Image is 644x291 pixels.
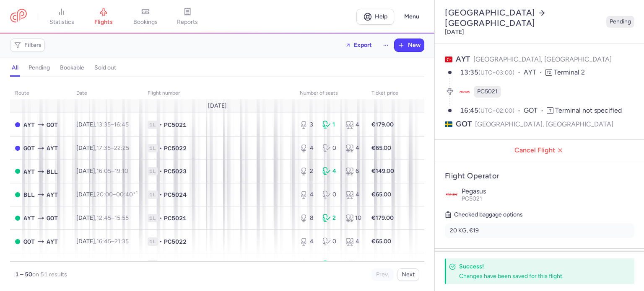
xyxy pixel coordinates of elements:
strong: €65.00 [371,191,391,198]
div: 2 [300,167,316,175]
span: – [96,191,138,198]
span: (UTC+02:00) [478,107,514,114]
span: AYT [23,120,35,129]
span: T [547,107,553,114]
span: – [96,214,129,221]
th: number of seats [295,87,366,100]
time: 20:00 [96,191,113,198]
div: Changes have been saved for this flight. [459,272,616,280]
button: Filters [10,39,44,52]
div: 4 [345,191,361,199]
span: – [96,261,129,268]
div: 10 [345,214,361,222]
span: AYT [47,190,58,199]
span: 1L [148,214,158,222]
sup: +1 [133,190,138,196]
div: 0 [322,191,338,199]
div: 3 [300,121,316,129]
span: – [96,121,129,128]
time: 12:45 [96,214,111,221]
a: Help [356,9,394,25]
span: – [96,238,129,245]
span: [DATE], [76,121,129,128]
time: 15:55 [114,214,129,221]
strong: €179.00 [371,121,394,128]
time: 16:45 [96,238,111,245]
span: • [159,167,162,175]
div: 4 [300,144,316,152]
span: ARN [47,260,58,270]
a: statistics [41,8,83,26]
span: 1L [148,260,158,269]
span: Terminal 2 [554,68,585,76]
span: reports [177,18,198,26]
span: [GEOGRAPHIC_DATA], [GEOGRAPHIC_DATA] [475,119,613,129]
span: PC5021 [164,214,187,222]
time: 10:35 [114,261,129,268]
span: Cancel Flight [441,147,638,154]
div: 2 [322,214,338,222]
span: GOT [524,106,547,116]
span: AYT [23,214,35,223]
span: PC5021 [462,195,482,202]
span: [DATE], [76,167,128,175]
div: 4 [345,144,361,152]
span: AYT [524,68,545,77]
div: 1 [322,121,338,129]
span: [DATE], [76,191,138,198]
span: CLOSED [15,122,20,127]
h5: Checked baggage options [445,210,634,220]
span: PC5023 [164,167,187,175]
strong: €65.00 [371,144,391,152]
div: 4 [300,237,316,246]
button: Prev. [371,268,394,281]
div: 0 [322,237,338,246]
span: AYT [456,54,470,64]
span: [GEOGRAPHIC_DATA], [GEOGRAPHIC_DATA] [473,55,612,63]
strong: €149.00 [371,167,394,175]
th: Flight number [143,87,295,100]
button: Menu [399,9,424,25]
div: 4 [345,121,361,129]
div: 6 [322,260,338,269]
h4: all [12,64,18,72]
span: PC5021 [477,88,498,96]
h4: sold out [94,64,116,72]
span: • [159,260,162,269]
a: bookings [125,8,166,26]
span: • [159,237,162,246]
a: CitizenPlane red outlined logo [10,9,27,24]
time: 21:35 [114,238,129,245]
span: BLL [23,190,35,199]
span: [DATE], [76,214,129,221]
h4: Flight Operator [445,171,634,181]
strong: €179.00 [371,214,394,221]
span: – [96,167,128,175]
span: T2 [545,69,552,76]
span: 1L [148,144,158,152]
img: Pegasus logo [445,188,458,201]
span: PC5022 [164,237,187,246]
a: flights [83,8,125,26]
span: Export [354,42,372,48]
div: 6 [345,167,361,175]
span: BLL [47,167,58,176]
span: Filters [24,42,42,49]
span: Terminal not specified [555,106,622,114]
span: New [408,42,421,49]
span: AYT [23,260,35,270]
time: 16:45 [114,121,129,128]
button: New [395,39,424,52]
a: reports [166,8,208,26]
span: AYT [47,237,58,246]
time: [DATE] [445,28,464,36]
span: • [159,144,162,152]
span: on 51 results [32,271,67,278]
span: [DATE], [76,144,129,152]
time: 13:35 [96,121,111,128]
span: AYT [23,167,35,176]
h4: pending [29,64,50,72]
time: 16:05 [96,167,111,175]
th: route [10,87,71,100]
span: • [159,191,162,199]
